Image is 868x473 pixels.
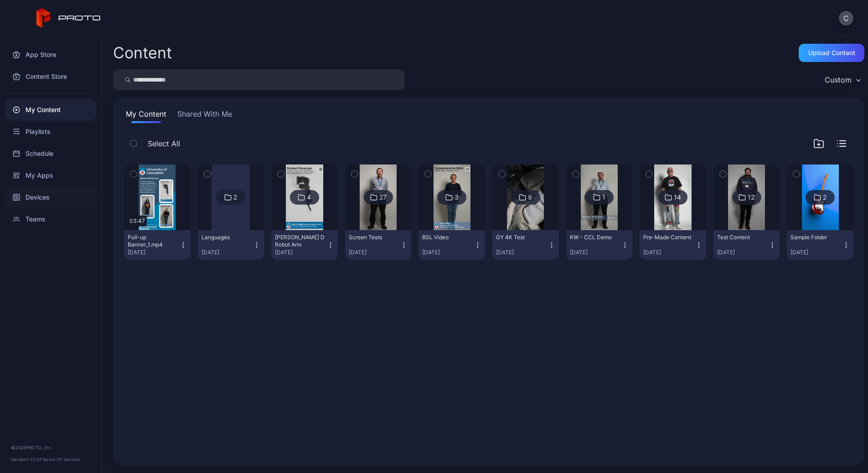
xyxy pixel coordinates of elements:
a: Content Store [5,66,96,87]
div: BSL Video [422,234,472,241]
div: Adam D Robot Arm [275,234,325,248]
button: Pull-up Banner_1.mp4[DATE] [124,230,191,260]
div: [DATE] [496,249,548,256]
a: Playlists [5,121,96,143]
a: App Store [5,44,96,66]
div: [DATE] [643,249,695,256]
div: Sample Folder [790,234,841,241]
button: Pre-Made Content[DATE] [640,230,706,260]
button: Custom [820,69,864,90]
a: Devices [5,186,96,208]
button: Sample Folder[DATE] [787,230,853,260]
div: 12 [748,193,754,201]
button: Test Content[DATE] [713,230,780,260]
button: My Content [124,108,168,123]
div: 14 [674,193,681,201]
div: Test Content [717,234,767,241]
div: Upload Content [808,49,855,57]
div: [DATE] [201,249,253,256]
div: 3 [455,193,459,201]
button: C [839,11,853,26]
a: Terms Of Service [42,457,80,462]
span: Select All [148,138,180,149]
div: 2 [233,193,237,201]
div: 4 [307,193,311,201]
button: Languages[DATE] [198,230,264,260]
div: Languages [201,234,252,241]
div: 1 [602,193,605,201]
div: 2 [823,193,827,201]
div: [DATE] [349,249,401,256]
button: Upload Content [799,44,864,62]
div: Pull-up Banner_1.mp4 [128,234,178,248]
div: [DATE] [790,249,842,256]
div: KW - CCL Demo [570,234,620,241]
span: Version 1.12.0 • [11,457,42,462]
button: GY 4K Test[DATE] [492,230,559,260]
button: [PERSON_NAME] D Robot Arm[DATE] [271,230,338,260]
div: [DATE] [422,249,474,256]
a: Teams [5,208,96,230]
button: KW - CCL Demo[DATE] [566,230,633,260]
div: Screen Tests [349,234,399,241]
a: My Apps [5,165,96,186]
div: 27 [379,193,387,201]
div: [DATE] [128,249,180,256]
div: [DATE] [570,249,622,256]
div: © 2025 PROTO, Inc. [11,444,91,451]
div: [DATE] [275,249,327,256]
div: Pre-Made Content [643,234,693,241]
div: Custom [825,75,852,84]
button: BSL Video[DATE] [418,230,485,260]
a: My Content [5,99,96,121]
div: [DATE] [717,249,769,256]
div: Content [113,45,172,61]
div: 9 [528,193,532,201]
div: GY 4K Test [496,234,546,241]
button: Screen Tests[DATE] [345,230,412,260]
a: Schedule [5,143,96,165]
button: Shared With Me [176,108,234,123]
